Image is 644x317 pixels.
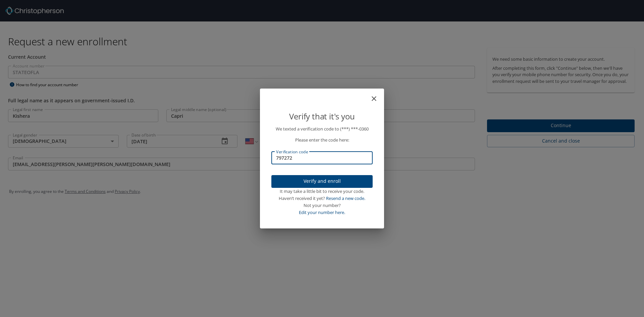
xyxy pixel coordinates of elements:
a: Resend a new code. [326,195,365,201]
div: Not your number? [271,202,373,209]
p: Verify that it's you [271,110,373,123]
button: Verify and enroll [271,175,373,188]
div: It may take a little bit to receive your code. [271,188,373,195]
button: close [373,91,381,99]
p: Please enter the code here: [271,137,373,144]
a: Edit your number here. [299,209,345,215]
span: Verify and enroll [277,177,367,186]
div: Haven’t received it yet? [271,195,373,202]
p: We texted a verification code to (***) ***- 0360 [271,125,373,133]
